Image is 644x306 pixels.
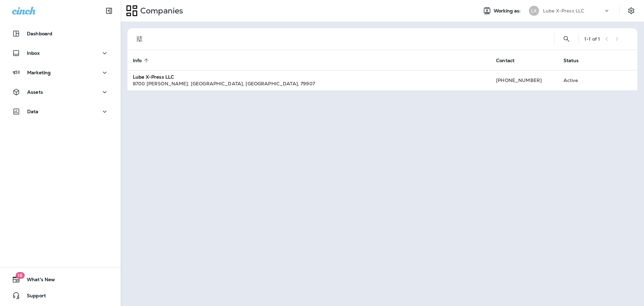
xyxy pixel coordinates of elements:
p: Assets [27,89,43,95]
span: What's New [20,277,55,285]
span: Contact [496,58,515,63]
span: Support [20,293,46,301]
td: [PHONE_NUMBER] [491,70,558,90]
p: Inbox [27,50,40,56]
button: Search Companies [560,32,573,46]
button: Filters [133,32,146,46]
button: Collapse Sidebar [100,4,118,17]
button: Dashboard [7,27,114,40]
p: Dashboard [27,31,52,36]
button: Assets [7,85,114,99]
span: Working as: [494,8,522,14]
button: Marketing [7,66,114,79]
button: Data [7,105,114,118]
button: Support [7,289,114,302]
p: Marketing [27,70,51,75]
span: Status [563,58,579,63]
button: Inbox [7,46,114,60]
span: Info [133,57,151,63]
p: Data [27,109,39,114]
p: Lube X-Press LLC [543,8,584,13]
span: Status [563,57,588,63]
div: 1 - 1 of 1 [584,36,600,42]
button: Settings [625,5,637,17]
span: Info [133,58,142,63]
div: 8700 [PERSON_NAME] , [GEOGRAPHIC_DATA] , [GEOGRAPHIC_DATA] , 79907 [133,80,485,87]
button: 18What's New [7,273,114,286]
div: LX [529,6,539,16]
td: Active [558,70,601,90]
span: 18 [15,272,24,279]
strong: Lube X-Press LLC [133,74,174,80]
span: Contact [496,57,523,63]
p: Companies [138,6,183,16]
